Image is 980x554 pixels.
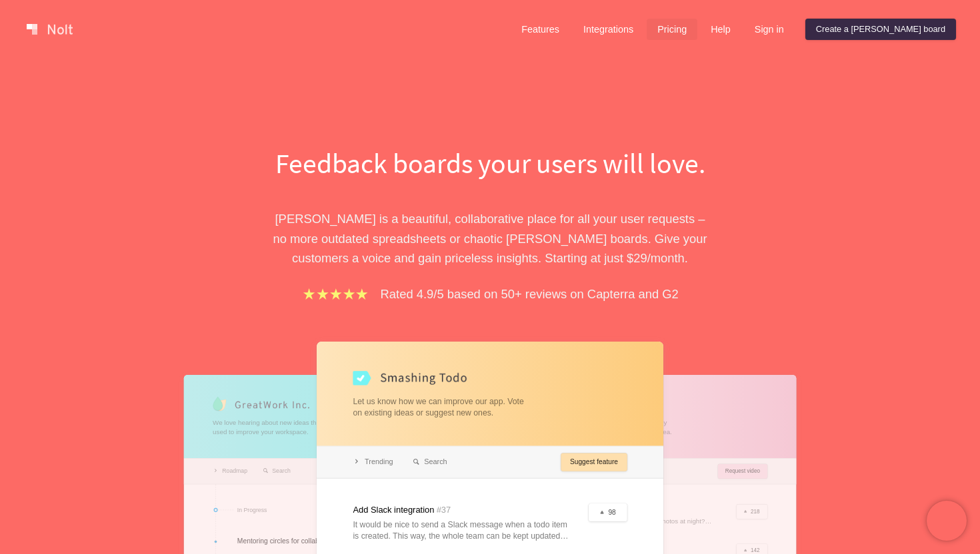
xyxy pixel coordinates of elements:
[805,19,956,40] a: Create a [PERSON_NAME] board
[647,19,697,40] a: Pricing
[260,144,720,182] h1: Feedback boards your users will love.
[700,19,741,40] a: Help
[573,19,644,40] a: Integrations
[927,501,967,541] iframe: Chatra live chat
[744,19,795,40] a: Sign in
[260,209,720,268] p: [PERSON_NAME] is a beautiful, collaborative place for all your user requests – no more outdated s...
[381,284,679,304] p: Rated 4.9/5 based on 50+ reviews on Capterra and G2
[511,19,570,40] a: Features
[301,286,369,302] img: stars.b067e34983.png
